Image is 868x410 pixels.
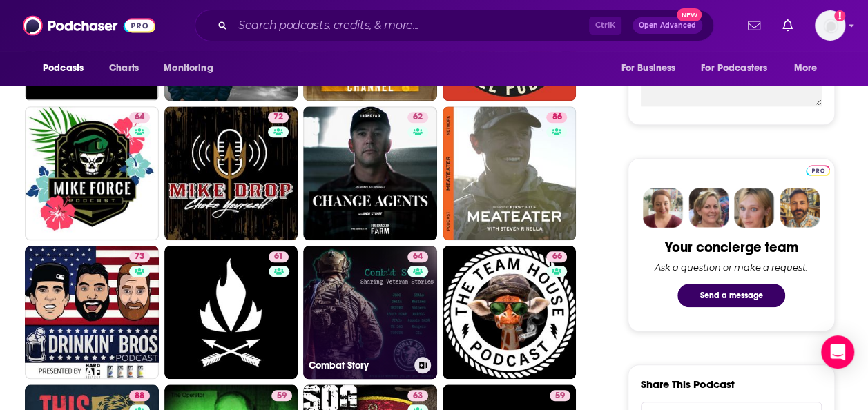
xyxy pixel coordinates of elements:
a: 64Combat Story [303,246,437,380]
a: 62 [303,106,437,240]
a: 63 [407,390,428,401]
span: 72 [273,110,283,124]
a: 66 [546,251,567,262]
img: Barbara Profile [688,188,729,228]
a: Show notifications dropdown [742,14,766,37]
h3: Combat Story [309,360,409,371]
img: Jon Profile [780,188,820,228]
a: 88 [129,390,150,401]
span: 64 [413,250,423,264]
button: open menu [33,55,102,81]
button: open menu [784,55,835,81]
span: For Podcasters [701,59,767,78]
span: More [794,59,818,78]
span: Open Advanced [639,22,696,29]
input: Search podcasts, credits, & more... [233,14,589,37]
button: open menu [692,55,787,81]
span: 88 [135,389,144,403]
a: Pro website [806,163,830,176]
div: Open Intercom Messenger [821,335,854,369]
img: Podchaser Pro [806,165,830,176]
a: 62 [407,112,428,123]
h3: Share This Podcast [641,378,735,391]
a: 64 [407,251,428,262]
a: 64 [25,106,159,240]
a: 86 [546,112,567,123]
span: For Business [621,59,675,78]
a: 72 [268,112,289,123]
a: 61 [164,246,298,380]
a: 61 [269,251,289,262]
div: Your concierge team [665,239,798,256]
img: Podchaser - Follow, Share and Rate Podcasts [23,12,155,39]
button: Show profile menu [815,10,845,41]
a: 59 [550,390,570,401]
a: 59 [271,390,292,401]
button: Send a message [677,284,785,307]
div: Ask a question or make a request. [655,262,808,273]
span: Ctrl K [589,17,621,35]
span: Charts [109,59,139,78]
a: 64 [129,112,150,123]
a: 66 [443,246,577,380]
span: 73 [135,250,144,264]
a: Charts [100,55,147,81]
a: 73 [129,251,150,262]
span: 86 [552,110,561,124]
a: Show notifications dropdown [777,14,798,37]
img: Sydney Profile [643,188,683,228]
a: 73 [25,246,159,380]
span: Logged in as xan.giglio [815,10,845,41]
span: Podcasts [43,59,84,78]
span: 59 [555,389,565,403]
span: 64 [135,110,144,124]
div: Search podcasts, credits, & more... [195,10,714,41]
span: 62 [413,110,423,124]
span: Monitoring [164,59,213,78]
a: 72 [164,106,298,240]
button: open menu [154,55,231,81]
span: 66 [552,250,561,264]
span: 63 [413,389,423,403]
button: open menu [611,55,693,81]
svg: Add a profile image [834,10,845,21]
span: 61 [274,250,283,264]
img: Jules Profile [734,188,774,228]
span: 59 [277,389,287,403]
img: User Profile [815,10,845,41]
a: 86 [443,106,577,240]
button: Open AdvancedNew [633,17,702,34]
span: New [677,8,702,21]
